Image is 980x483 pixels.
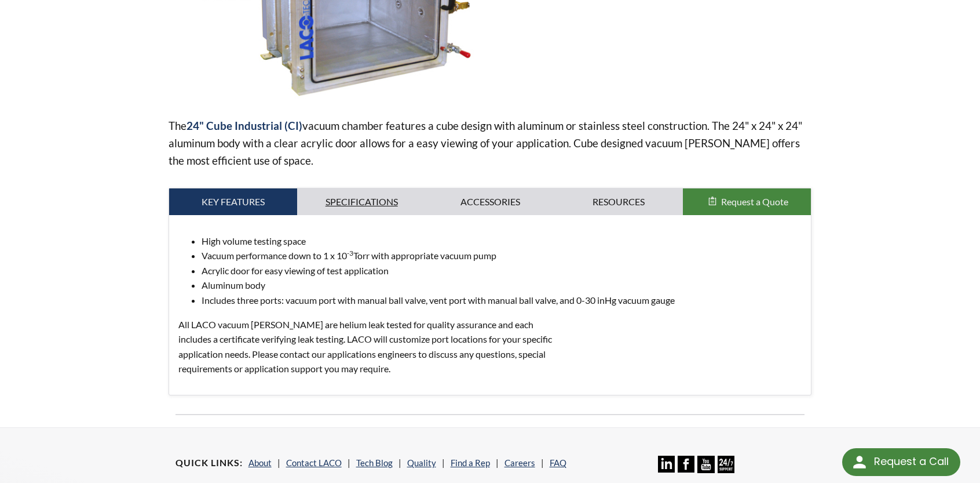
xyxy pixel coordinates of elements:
a: Careers [504,457,535,468]
a: Resources [554,188,683,215]
p: The vacuum chamber features a cube design with aluminum or stainless steel construction. The 24" ... [169,117,812,169]
h4: Quick Links [175,457,243,469]
a: Find a Rep [451,457,490,468]
a: 24/7 Support [718,464,734,475]
a: Accessories [426,188,554,215]
a: Key Features [169,188,298,215]
sup: -3 [347,249,353,257]
a: Specifications [297,188,426,215]
a: FAQ [550,457,566,468]
img: round button [850,453,869,471]
a: Contact LACO [286,457,342,468]
div: Request a Call [874,448,949,475]
button: Request a Quote [683,188,811,215]
a: Tech Blog [356,457,393,468]
li: Includes three ports: vacuum port with manual ball valve, vent port with manual ball valve, and 0... [202,293,802,308]
strong: 24" Cube Industrial (CI) [187,119,302,132]
li: Acrylic door for easy viewing of test application [202,263,802,278]
a: Quality [407,457,436,468]
span: Request a Quote [721,196,788,207]
img: 24/7 Support Icon [718,456,734,473]
li: Aluminum body [202,278,802,293]
li: High volume testing space [202,234,802,249]
div: Request a Call [842,448,960,476]
li: Vacuum performance down to 1 x 10 Torr with appropriate vacuum pump [202,248,802,263]
a: About [248,457,272,468]
p: All LACO vacuum [PERSON_NAME] are helium leak tested for quality assurance and each includes a ce... [178,317,566,376]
